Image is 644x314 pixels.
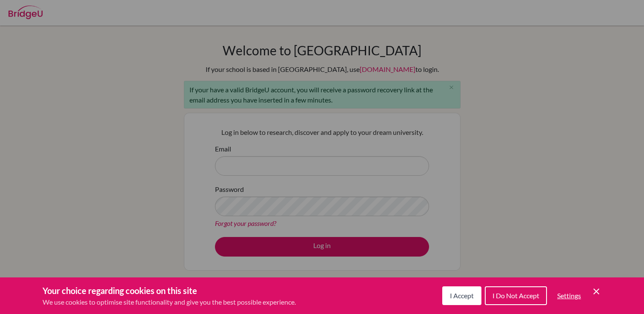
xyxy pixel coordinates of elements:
button: Settings [550,287,588,304]
button: I Accept [442,286,481,305]
span: Settings [557,291,581,300]
span: I Accept [450,291,474,300]
button: Save and close [591,286,601,297]
h3: Your choice regarding cookies on this site [43,284,296,297]
button: I Do Not Accept [485,286,547,305]
p: We use cookies to optimise site functionality and give you the best possible experience. [43,297,296,307]
span: I Do Not Accept [492,291,539,300]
